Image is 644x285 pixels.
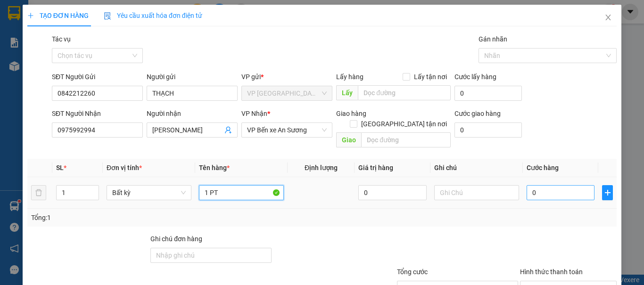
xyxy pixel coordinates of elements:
input: Dọc đường [361,132,451,147]
span: [PERSON_NAME]: [3,61,99,66]
label: Cước giao hàng [454,110,501,117]
span: Lấy [336,85,358,100]
input: 0 [358,185,426,200]
button: plus [602,185,613,200]
button: delete [31,185,46,200]
div: SĐT Người Gửi [52,72,143,82]
th: Ghi chú [430,159,523,177]
span: In ngày: [3,68,58,74]
span: Cước hàng [527,164,559,171]
input: Ghi Chú [434,185,519,200]
span: Tổng cước [397,268,428,276]
span: Bến xe [GEOGRAPHIC_DATA] [74,15,127,27]
span: Đơn vị tính [107,164,142,171]
img: icon [104,12,111,20]
span: Hotline: 19001152 [74,42,116,48]
span: TẠO ĐƠN HÀNG [27,12,89,19]
span: plus [603,189,612,196]
label: Tác vụ [52,35,71,43]
div: Người nhận [147,108,238,119]
strong: ĐỒNG PHƯỚC [74,5,129,13]
input: Dọc đường [358,85,451,100]
span: VP Phước Đông [247,86,327,100]
input: Ghi chú đơn hàng [150,248,272,263]
span: VP Bến xe An Sương [247,123,327,137]
span: close [604,14,612,21]
span: user-add [224,126,232,134]
input: Cước giao hàng [454,122,522,138]
span: VP Nhận [241,110,267,117]
span: Lấy hàng [336,73,363,81]
span: 01 Võ Văn Truyện, KP.1, Phường 2 [74,28,130,40]
img: logo [3,6,45,47]
label: Hình thức thanh toán [520,268,583,276]
div: SĐT Người Nhận [52,108,143,119]
input: Cước lấy hàng [454,86,522,101]
label: Ghi chú đơn hàng [150,235,202,243]
label: Cước lấy hàng [454,73,496,81]
span: SL [56,164,64,171]
span: Yêu cầu xuất hóa đơn điện tử [104,12,202,19]
span: Định lượng [305,164,338,171]
span: Bất kỳ [112,186,186,200]
input: VD: Bàn, Ghế [199,185,284,200]
span: Giá trị hàng [358,164,393,171]
span: Tên hàng [199,164,230,171]
span: 08:37:48 [DATE] [21,68,58,74]
button: Close [595,5,621,31]
span: [GEOGRAPHIC_DATA] tận nơi [357,119,451,129]
label: Gán nhãn [479,35,507,43]
span: Giao hàng [336,110,366,117]
span: VPPD1209250003 [47,60,99,67]
span: Lấy tận nơi [410,72,451,82]
span: plus [27,12,34,19]
div: Tổng: 1 [31,212,249,223]
div: Người gửi [147,72,238,82]
span: ----------------------------------------- [25,51,116,58]
div: VP gửi [241,72,332,82]
span: Giao [336,132,361,147]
